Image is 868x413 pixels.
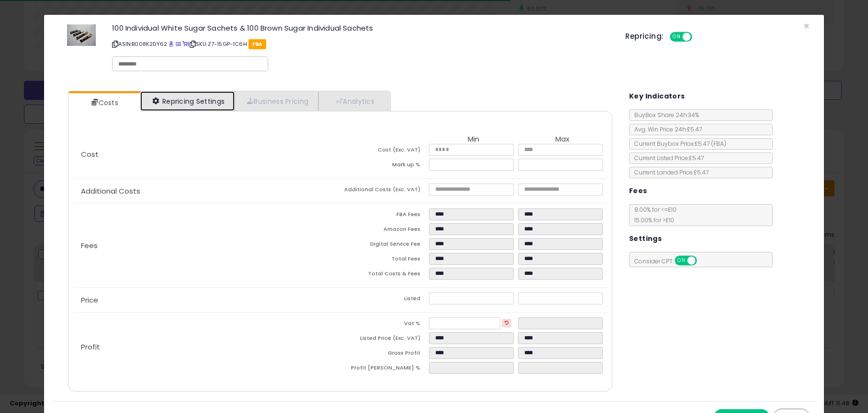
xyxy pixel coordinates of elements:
[112,24,611,32] h3: 100 Individual White Sugar Sachets & 100 Brown Sugar Individual Sachets
[340,184,429,198] td: Additional Costs (Exc. VAT)
[630,154,704,162] span: Current Listed Price: £5.47
[340,208,429,223] td: FBA Fees
[629,90,685,102] h5: Key Indicators
[112,36,611,52] p: ASIN: B008K2DY62 | SKU: Z7-15GP-1C6H
[340,347,429,362] td: Gross Profit
[630,168,709,176] span: Current Landed Price: £5.47
[340,223,429,238] td: Amazon Fees
[140,91,235,111] a: Repricing Settings
[676,257,688,265] span: ON
[68,93,139,112] a: Costs
[340,159,429,174] td: Mark up %
[695,257,710,265] span: OFF
[630,111,699,119] span: BuyBox Share 24h: 34%
[73,187,340,195] p: Additional Costs
[235,91,318,111] a: Business Pricing
[630,140,726,148] span: Current Buybox Price:
[630,125,702,133] span: Avg. Win Price 24h: £5.47
[340,144,429,159] td: Cost (Exc. VAT)
[629,185,647,197] h5: Fees
[340,332,429,347] td: Listed Price (Exc. VAT)
[671,33,683,41] span: ON
[73,296,340,304] p: Price
[340,253,429,268] td: Total Fees
[803,19,810,33] span: ×
[625,33,664,40] h5: Repricing:
[73,242,340,250] p: Fees
[690,33,706,41] span: OFF
[182,40,188,48] a: Your listing only
[695,140,726,148] span: £5.47
[318,91,389,111] a: Analytics
[176,40,181,48] a: All offer listings
[630,257,710,265] span: Consider CPT:
[340,238,429,253] td: Digital Service Fee
[711,140,726,148] span: ( FBA )
[340,268,429,283] td: Total Costs & Fees
[73,151,340,158] p: Cost
[340,293,429,307] td: Listed
[248,39,266,49] span: FBA
[73,343,340,351] p: Profit
[340,317,429,332] td: Vat %
[518,135,607,144] th: Max
[630,206,676,224] span: 8.00 % for <= £10
[67,24,96,46] img: 31uDSaYby4L._SL60_.jpg
[630,216,674,224] span: 15.00 % for > £10
[629,233,662,245] h5: Settings
[169,40,174,48] a: BuyBox page
[429,135,518,144] th: Min
[340,362,429,377] td: Profit [PERSON_NAME] %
